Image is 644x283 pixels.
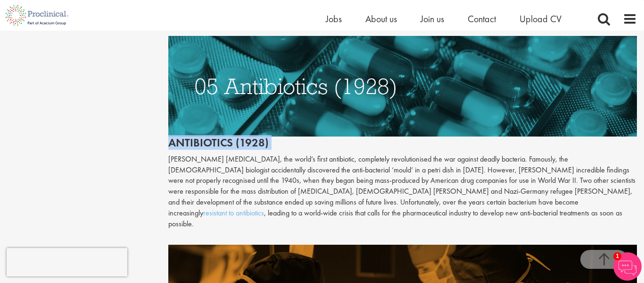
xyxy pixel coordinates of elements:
[421,13,444,25] a: Join us
[613,252,642,281] img: Chatbot
[468,13,496,25] a: Contact
[168,154,637,230] p: [PERSON_NAME] [MEDICAL_DATA], the world’s first antibiotic, completely revolutionised the war aga...
[203,208,264,218] a: resistant to antibiotics
[365,13,397,25] a: About us
[520,13,561,25] a: Upload CV
[168,36,637,137] img: antibiotics
[326,13,342,25] a: Jobs
[613,252,621,260] span: 1
[168,36,637,149] h2: Antibiotics (1928)
[7,248,127,276] iframe: reCAPTCHA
